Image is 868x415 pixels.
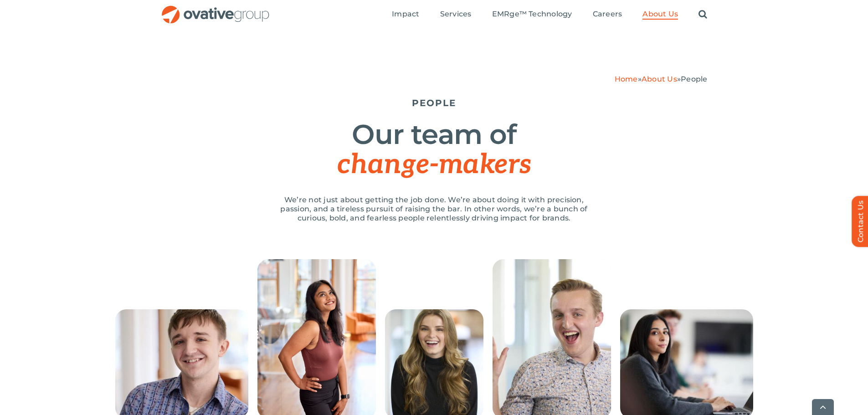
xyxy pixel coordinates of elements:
span: change-makers [337,149,530,181]
a: About Us [642,75,677,83]
h1: Our team of [161,120,708,179]
span: EMRge™ Technology [492,10,572,19]
a: EMRge™ Technology [492,10,572,20]
span: » » [615,75,708,83]
a: Services [440,10,472,20]
a: Careers [593,10,622,20]
span: Careers [593,10,622,19]
h5: PEOPLE [161,97,708,108]
p: We’re not just about getting the job done. We’re about doing it with precision, passion, and a ti... [270,195,598,223]
span: Impact [392,10,419,19]
a: Impact [392,10,419,20]
a: Home [615,75,638,83]
a: OG_Full_horizontal_RGB [161,5,270,13]
span: Services [440,10,472,19]
span: About Us [642,10,678,19]
a: Search [699,10,707,20]
a: About Us [642,10,678,20]
span: People [681,75,707,83]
